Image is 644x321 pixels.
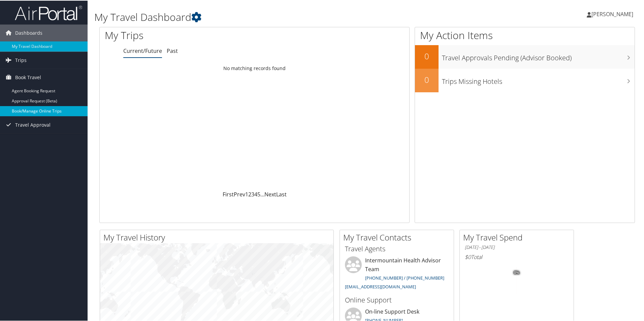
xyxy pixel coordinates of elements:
[257,190,260,197] a: 5
[465,253,569,260] h6: Total
[167,46,178,54] a: Past
[105,28,275,42] h1: My Trips
[100,62,409,74] td: No matching records found
[463,231,574,243] h2: My Travel Spend
[415,44,635,68] a: 0Travel Approvals Pending (Advisor Booked)
[251,190,254,197] a: 3
[123,46,162,54] a: Current/Future
[415,28,635,42] h1: My Action Items
[345,283,416,289] a: [EMAIL_ADDRESS][DOMAIN_NAME]
[15,4,82,20] img: airportal-logo.png
[365,274,444,280] a: [PHONE_NUMBER] / [PHONE_NUMBER]
[15,51,27,68] span: Trips
[442,73,635,86] h3: Trips Missing Hotels
[94,9,458,24] h1: My Travel Dashboard
[587,3,640,24] a: [PERSON_NAME]
[254,190,257,197] a: 4
[345,295,449,304] h3: Online Support
[15,68,41,85] span: Book Travel
[234,190,245,197] a: Prev
[514,270,519,274] tspan: 0%
[276,190,287,197] a: Last
[415,68,635,92] a: 0Trips Missing Hotels
[103,231,333,243] h2: My Travel History
[465,244,569,250] h6: [DATE] - [DATE]
[248,190,251,197] a: 2
[264,190,276,197] a: Next
[442,49,635,62] h3: Travel Approvals Pending (Advisor Booked)
[415,73,439,85] h2: 0
[343,231,454,243] h2: My Travel Contacts
[342,256,452,292] li: Intermountain Health Advisor Team
[345,244,449,253] h3: Travel Agents
[15,24,42,41] span: Dashboards
[260,190,264,197] span: …
[223,190,234,197] a: First
[591,10,633,17] span: [PERSON_NAME]
[465,253,471,260] span: $0
[245,190,248,197] a: 1
[415,50,439,61] h2: 0
[15,116,51,133] span: Travel Approval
